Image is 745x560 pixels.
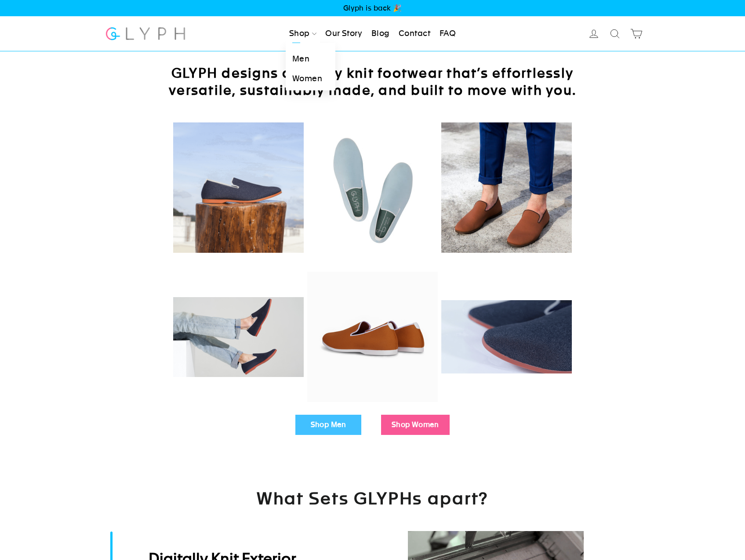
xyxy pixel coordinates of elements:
[286,69,335,89] a: Women
[153,488,592,531] h2: What Sets GLYPHs apart?
[368,24,393,43] a: Blog
[395,24,434,43] a: Contact
[286,49,335,69] a: Men
[153,65,592,99] h2: GLYPH designs digitally knit footwear that’s effortlessly versatile, sustainably made, and built ...
[381,415,450,435] a: Shop Women
[286,24,459,43] ul: Primary
[733,242,745,318] iframe: Glyph - Referral program
[295,415,361,435] a: Shop Men
[286,24,320,43] a: Shop
[436,24,459,43] a: FAQ
[322,24,366,43] a: Our Story
[105,22,187,45] img: Glyph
